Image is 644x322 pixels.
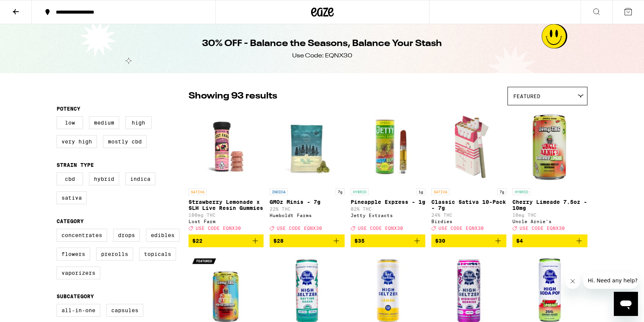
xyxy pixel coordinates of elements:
button: Add to bag [512,234,587,247]
label: Edibles [146,229,179,242]
p: 7g [497,188,506,195]
iframe: Button to launch messaging window [614,292,638,316]
p: 24% THC [431,213,506,217]
label: CBD [57,173,83,185]
span: USE CODE EQNX30 [520,226,565,231]
label: Concentrates [57,229,107,242]
div: Lost Farm [189,219,264,224]
a: Open page for Cherry Limeade 7.5oz - 10mg from Uncle Arnie's [512,109,587,234]
p: Showing 93 results [189,90,277,103]
h1: 30% OFF - Balance the Seasons, Balance Your Stash [202,37,442,50]
label: All-In-One [57,304,100,317]
p: Pineapple Express - 1g [351,199,426,205]
a: Open page for Classic Sativa 10-Pack - 7g from Birdies [431,109,506,234]
div: Use Code: EQNX30 [292,52,352,60]
label: Very High [57,135,97,148]
a: Open page for Strawberry Lemonade x SLH Live Resin Gummies from Lost Farm [189,109,264,234]
img: Lost Farm - Strawberry Lemonade x SLH Live Resin Gummies [189,109,264,185]
p: 10mg THC [512,213,587,217]
label: Mostly CBD [103,135,147,148]
div: Uncle Arnie's [512,219,587,224]
label: Low [57,116,83,129]
span: USE CODE EQNX30 [196,226,241,231]
img: Jetty Extracts - Pineapple Express - 1g [351,109,426,185]
iframe: Message from company [583,272,638,289]
p: HYBRID [351,188,369,195]
label: Medium [89,116,119,129]
div: Jetty Extracts [351,213,426,218]
img: Uncle Arnie's - Cherry Limeade 7.5oz - 10mg [512,109,587,185]
label: High [125,116,152,129]
span: USE CODE EQNX30 [439,226,484,231]
label: Prerolls [96,248,133,260]
p: 22% THC [270,206,345,211]
div: Humboldt Farms [270,213,345,218]
p: GMOz Minis - 7g [270,199,345,205]
p: SATIVA [431,188,449,195]
span: USE CODE EQNX30 [358,226,403,231]
span: USE CODE EQNX30 [277,226,322,231]
a: Open page for Pineapple Express - 1g from Jetty Extracts [351,109,426,234]
div: Birdies [431,219,506,224]
span: Featured [513,93,540,99]
span: $35 [354,238,365,244]
p: 1g [416,188,425,195]
label: Vaporizers [57,267,100,279]
legend: Subcategory [57,293,94,299]
p: Cherry Limeade 7.5oz - 10mg [512,199,587,211]
span: $28 [273,238,284,244]
img: Birdies - Classic Sativa 10-Pack - 7g [431,109,506,185]
label: Hybrid [89,173,119,185]
label: Flowers [57,248,90,260]
button: Add to bag [189,234,264,247]
button: Add to bag [351,234,426,247]
span: $4 [516,238,523,244]
legend: Strain Type [57,162,94,168]
label: Indica [125,173,155,185]
p: Strawberry Lemonade x SLH Live Resin Gummies [189,199,264,211]
legend: Category [57,218,84,224]
p: INDICA [270,188,288,195]
span: $22 [192,238,202,244]
img: Humboldt Farms - GMOz Minis - 7g [270,109,345,185]
p: 7g [336,188,345,195]
label: Topicals [139,248,176,260]
legend: Potency [57,106,80,112]
a: Open page for GMOz Minis - 7g from Humboldt Farms [270,109,345,234]
label: Drops [113,229,140,242]
span: $30 [435,238,445,244]
p: 100mg THC [189,213,264,217]
button: Add to bag [431,234,506,247]
iframe: Close message [565,274,580,289]
label: Sativa [57,191,87,204]
p: SATIVA [189,188,207,195]
p: Classic Sativa 10-Pack - 7g [431,199,506,211]
button: Add to bag [270,234,345,247]
p: 82% THC [351,206,426,211]
p: HYBRID [512,188,531,195]
label: Capsules [106,304,143,317]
